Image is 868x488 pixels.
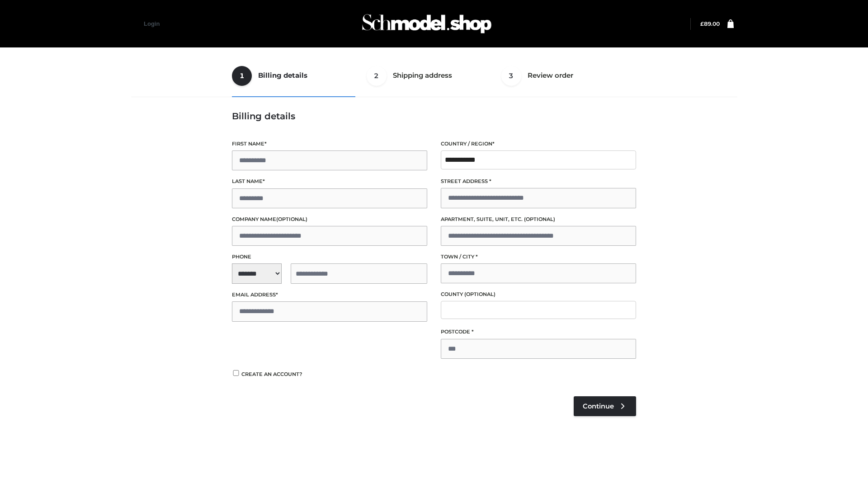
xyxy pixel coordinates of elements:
span: (optional) [524,216,555,222]
a: Login [144,20,160,27]
label: Street address [441,177,636,186]
img: Schmodel Admin 964 [359,6,495,42]
label: Country / Region [441,140,636,148]
span: £ [700,20,704,27]
label: Apartment, suite, unit, etc. [441,215,636,224]
label: County [441,290,636,299]
span: Continue [583,402,614,410]
label: Company name [232,215,427,224]
h3: Billing details [232,111,636,122]
label: Last name [232,177,427,186]
label: Phone [232,253,427,261]
span: (optional) [276,216,307,222]
bdi: 89.00 [700,20,720,27]
label: Town / City [441,253,636,261]
span: Create an account? [241,371,302,377]
label: First name [232,140,427,148]
input: Create an account? [232,370,240,376]
label: Postcode [441,328,636,336]
a: Continue [574,396,636,416]
span: (optional) [464,291,495,297]
a: £89.00 [700,20,720,27]
label: Email address [232,291,427,299]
